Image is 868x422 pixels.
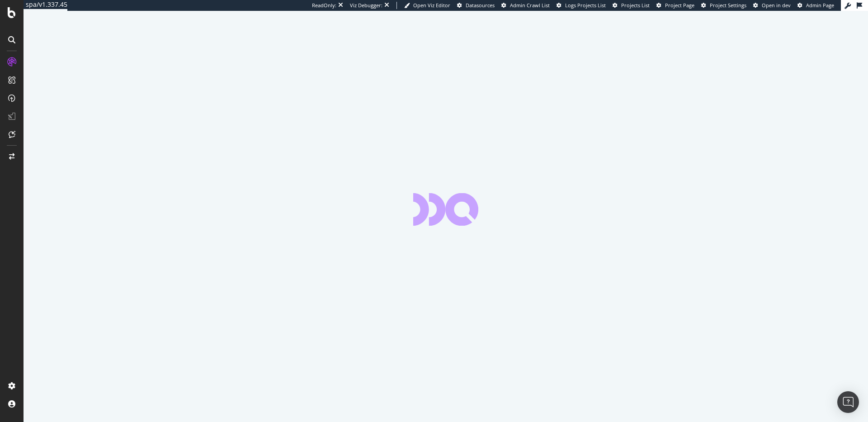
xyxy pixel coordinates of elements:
[797,2,834,9] a: Admin Page
[466,2,495,9] span: Datasources
[613,2,650,9] a: Projects List
[565,2,606,9] span: Logs Projects List
[656,2,694,9] a: Project Page
[837,391,859,413] div: Open Intercom Messenger
[457,2,495,9] a: Datasources
[510,2,550,9] span: Admin Crawl List
[350,2,382,9] div: Viz Debugger:
[710,2,746,9] span: Project Settings
[557,2,606,9] a: Logs Projects List
[621,2,650,9] span: Projects List
[312,2,336,9] div: ReadOnly:
[413,2,450,9] span: Open Viz Editor
[404,2,450,9] a: Open Viz Editor
[701,2,746,9] a: Project Settings
[762,2,791,9] span: Open in dev
[413,193,478,226] div: animation
[753,2,791,9] a: Open in dev
[501,2,550,9] a: Admin Crawl List
[665,2,694,9] span: Project Page
[806,2,834,9] span: Admin Page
